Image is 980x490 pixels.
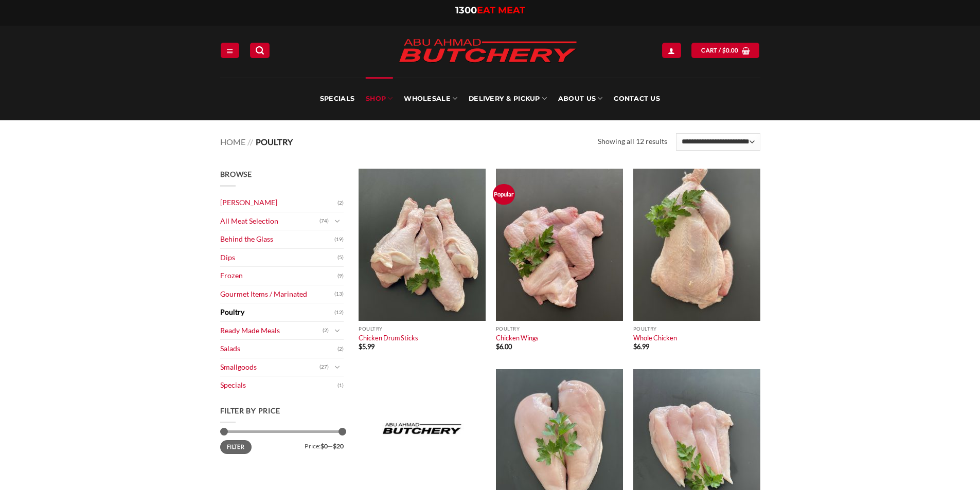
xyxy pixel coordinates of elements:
[722,46,726,55] span: $
[359,326,486,332] p: Poultry
[359,334,418,342] a: Chicken Drum Sticks
[334,286,344,302] span: (13)
[691,43,759,58] a: View cart
[331,325,344,336] button: Toggle
[256,137,293,147] span: Poultry
[331,361,344,373] button: Toggle
[319,213,329,229] span: (74)
[220,322,323,340] a: Ready Made Meals
[633,334,677,342] a: Whole Chicken
[614,77,660,120] a: Contact Us
[319,359,329,375] span: (27)
[337,378,344,393] span: (1)
[496,342,500,351] span: $
[220,440,344,449] div: Price: —
[598,136,667,148] p: Showing all 12 results
[320,442,328,450] span: $0
[220,137,245,147] a: Home
[496,334,539,342] a: Chicken Wings
[359,342,375,351] bdi: 5.99
[633,342,649,351] bdi: 6.99
[220,267,337,285] a: Frozen
[477,5,525,16] span: EAT MEAT
[633,326,760,332] p: Poultry
[220,376,337,394] a: Specials
[220,170,252,178] span: Browse
[220,358,319,376] a: Smallgoods
[404,77,457,120] a: Wholesale
[337,268,344,284] span: (9)
[320,77,354,120] a: Specials
[359,342,362,351] span: $
[333,442,344,450] span: $20
[701,46,738,55] span: Cart /
[220,230,334,248] a: Behind the Glass
[337,250,344,265] span: (5)
[496,326,623,332] p: Poultry
[337,195,344,211] span: (2)
[334,232,344,247] span: (19)
[220,212,319,230] a: All Meat Selection
[722,47,739,53] bdi: 0.00
[558,77,602,120] a: About Us
[676,133,760,151] select: Shop order
[331,215,344,227] button: Toggle
[366,77,393,120] a: SHOP
[455,5,477,16] span: 1300
[250,43,270,58] a: Search
[633,169,760,321] img: Whole Chicken
[359,169,486,321] img: Chicken Drum Sticks
[220,303,334,321] a: Poultry
[221,43,239,58] a: Menu
[220,194,337,212] a: [PERSON_NAME]
[337,341,344,357] span: (2)
[323,323,329,338] span: (2)
[220,249,337,267] a: Dips
[633,342,637,351] span: $
[390,32,585,71] img: Abu Ahmad Butchery
[496,342,512,351] bdi: 6.00
[220,340,337,358] a: Salads
[220,406,281,415] span: Filter by price
[334,305,344,320] span: (12)
[455,5,525,16] a: 1300EAT MEAT
[469,77,547,120] a: Delivery & Pickup
[247,137,253,147] span: //
[220,440,252,454] button: Filter
[220,285,334,303] a: Gourmet Items / Marinated
[662,43,681,58] a: Login
[496,169,623,321] img: Chicken Wings
[359,369,486,488] img: Placeholder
